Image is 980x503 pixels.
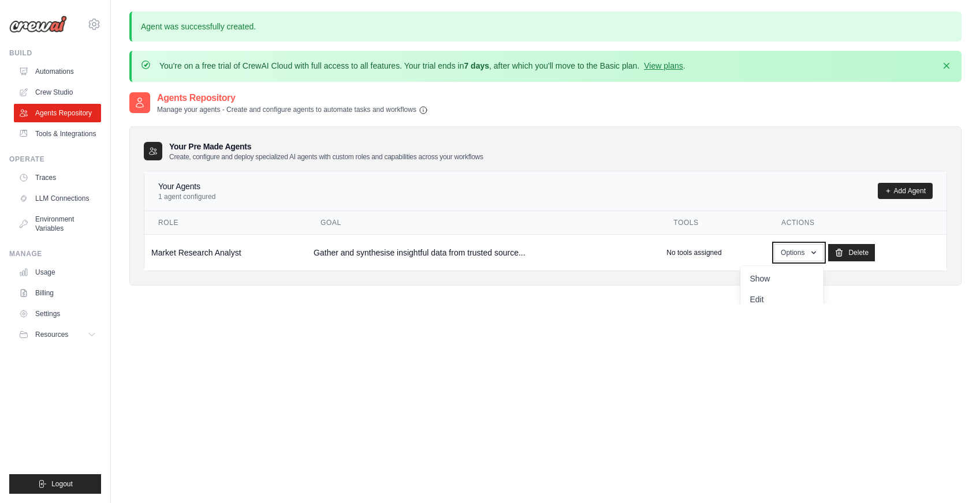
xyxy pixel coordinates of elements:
a: Crew Studio [14,83,101,102]
p: Agent was successfully created. [129,12,962,42]
a: Traces [14,168,101,187]
button: Logout [9,474,101,494]
th: Tools [659,211,767,235]
img: Logo [9,16,67,33]
td: Gather and synthesise insightful data from trusted source... [307,234,659,271]
button: Resources [14,325,101,344]
th: Goal [307,211,659,235]
td: Market Research Analyst [144,234,307,271]
a: LLM Connections [14,189,101,208]
button: Options [774,244,824,261]
h4: Your Agents [158,181,215,192]
a: Environment Variables [14,210,101,238]
a: Edit [740,289,824,310]
div: Operate [9,155,101,164]
strong: 7 days [464,61,489,70]
th: Role [144,211,307,235]
span: Resources [35,330,68,339]
h3: Your Pre Made Agents [169,141,483,162]
a: Usage [14,263,101,281]
a: Agents Repository [14,104,101,122]
a: Billing [14,284,101,302]
a: Add Agent [878,183,933,199]
p: You're on a free trial of CrewAI Cloud with full access to all features. Your trial ends in , aft... [159,60,685,72]
a: Show [740,268,824,289]
p: Manage your agents - Create and configure agents to automate tasks and workflows [157,105,428,115]
a: Delete [828,244,875,261]
div: Build [9,48,101,58]
p: No tools assigned [666,248,721,257]
a: Automations [14,62,101,81]
a: Settings [14,305,101,323]
p: 1 agent configured [158,192,215,201]
a: View plans [644,61,683,70]
h2: Agents Repository [157,91,428,105]
th: Actions [767,211,947,235]
a: Tools & Integrations [14,125,101,143]
p: Create, configure and deploy specialized AI agents with custom roles and capabilities across your... [169,152,483,162]
span: Logout [51,479,73,489]
div: Manage [9,249,101,258]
